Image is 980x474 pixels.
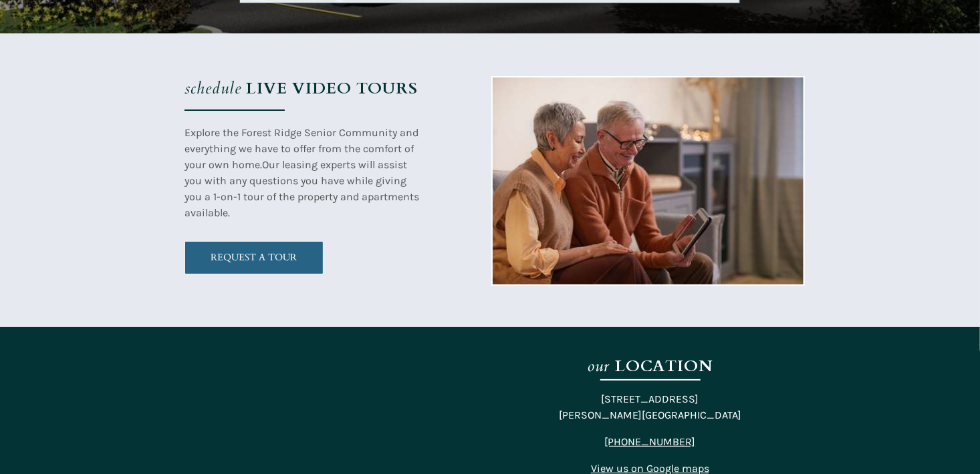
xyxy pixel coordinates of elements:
strong: LIVE VIDEO TOURS [246,77,418,99]
strong: LOCATION [615,355,713,377]
a: View us on Google maps [591,463,709,474]
a: [PHONE_NUMBER] [605,435,696,448]
em: schedule [185,77,241,99]
span: Our leasing experts will assist you with any questions you have while giving you a 1-on-1 tour of... [185,158,419,219]
span: Explore the Forest Ridge Senior Community and everything we have to offer from the comfort of you... [185,126,418,171]
span: [STREET_ADDRESS] [PERSON_NAME][GEOGRAPHIC_DATA] [559,393,741,421]
em: our [587,355,610,377]
span: REQUEST A TOUR [185,252,323,263]
a: REQUEST A TOUR [185,241,324,274]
